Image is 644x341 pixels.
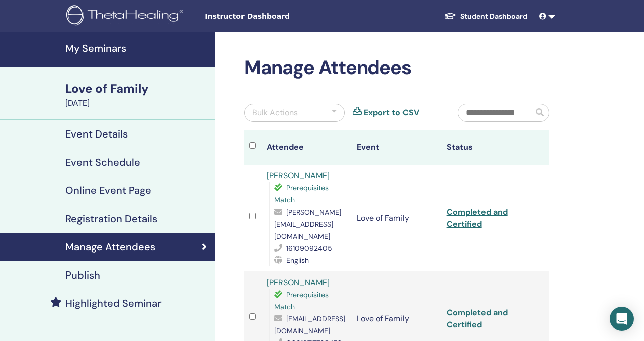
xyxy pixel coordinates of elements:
[352,165,442,271] td: Love of Family
[267,277,330,288] a: [PERSON_NAME]
[444,12,456,20] img: graduation-cap-white.svg
[65,156,140,168] h4: Event Schedule
[262,130,352,165] th: Attendee
[65,269,100,281] h4: Publish
[364,107,419,119] a: Export to CSV
[274,314,345,335] span: [EMAIL_ADDRESS][DOMAIN_NAME]
[65,80,209,97] div: Love of Family
[65,42,209,54] h4: My Seminars
[66,5,187,28] img: logo.png
[610,307,634,331] div: Open Intercom Messenger
[267,170,330,181] a: [PERSON_NAME]
[252,107,298,119] div: Bulk Actions
[436,7,535,26] a: Student Dashboard
[352,130,442,165] th: Event
[65,213,157,225] h4: Registration Details
[59,80,215,109] a: Love of Family[DATE]
[65,97,209,109] div: [DATE]
[205,11,356,22] span: Instructor Dashboard
[286,244,332,253] span: 16109092405
[274,290,329,311] span: Prerequisites Match
[65,297,162,309] h4: Highlighted Seminar
[447,307,508,330] a: Completed and Certified
[244,56,549,80] h2: Manage Attendees
[65,184,151,196] h4: Online Event Page
[274,208,341,241] span: [PERSON_NAME][EMAIL_ADDRESS][DOMAIN_NAME]
[274,183,329,204] span: Prerequisites Match
[442,130,532,165] th: Status
[65,128,128,140] h4: Event Details
[65,241,155,253] h4: Manage Attendees
[447,207,508,229] a: Completed and Certified
[286,256,309,265] span: English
